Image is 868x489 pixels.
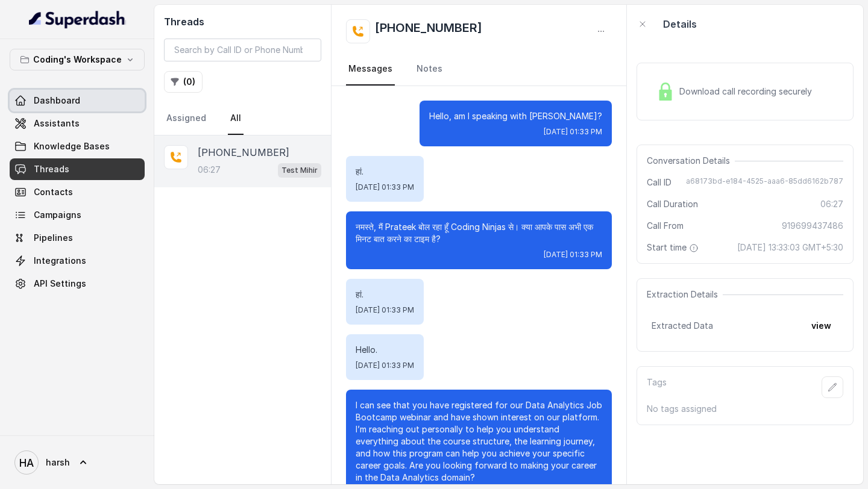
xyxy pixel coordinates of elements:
[782,220,843,232] span: 919699437486
[804,315,838,337] button: view
[10,250,145,272] a: Integrations
[652,320,713,332] span: Extracted Data
[647,220,684,232] span: Call From
[656,83,675,101] img: Lock Icon
[356,305,414,315] span: [DATE] 01:33 PM
[198,164,221,176] p: 06:27
[10,446,145,479] a: harsh
[356,344,414,356] p: Hello.
[544,127,602,137] span: [DATE] 01:33 PM
[164,71,203,93] button: (0)
[686,176,843,188] span: a68173bd-e184-4525-aaa6-85dd6162b787
[647,155,735,167] span: Conversation Details
[663,17,697,31] p: Details
[10,49,145,70] button: Coding's Workspace
[29,10,126,29] img: light.svg
[10,204,145,226] a: Campaigns
[356,399,602,484] p: I can see that you have registered for our Data Analytics Job Bootcamp webinar and have shown int...
[647,288,723,301] span: Extraction Details
[647,241,701,254] span: Start time
[429,110,602,122] p: Hello, am I speaking with [PERSON_NAME]?
[198,145,289,160] p: [PHONE_NUMBER]
[647,198,698,210] span: Call Duration
[228,102,244,135] a: All
[737,241,843,254] span: [DATE] 13:33:03 GMT+5:30
[10,227,145,249] a: Pipelines
[10,181,145,203] a: Contacts
[820,198,843,210] span: 06:27
[164,102,321,135] nav: Tabs
[33,52,122,67] p: Coding's Workspace
[647,176,671,188] span: Call ID
[164,39,321,61] input: Search by Call ID or Phone Number
[356,166,414,178] p: हां.
[346,53,612,86] nav: Tabs
[356,221,602,245] p: नमस्ते, मैं Prateek बोल रहा हूँ Coding Ninjas से। क्या आपके पास अभी एक मिनट बात करने का टाइम है?
[10,135,145,157] a: Knowledge Bases
[10,90,145,111] a: Dashboard
[164,14,321,29] h2: Threads
[679,86,817,98] span: Download call recording securely
[375,19,482,43] h2: [PHONE_NUMBER]
[356,361,414,370] span: [DATE] 01:33 PM
[281,164,318,176] p: Test Mihir
[647,403,843,415] p: No tags assigned
[647,376,667,398] p: Tags
[164,102,209,135] a: Assigned
[356,182,414,192] span: [DATE] 01:33 PM
[356,288,414,301] p: हां.
[10,273,145,294] a: API Settings
[10,158,145,180] a: Threads
[10,113,145,134] a: Assistants
[346,53,395,86] a: Messages
[414,53,445,86] a: Notes
[544,250,602,260] span: [DATE] 01:33 PM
